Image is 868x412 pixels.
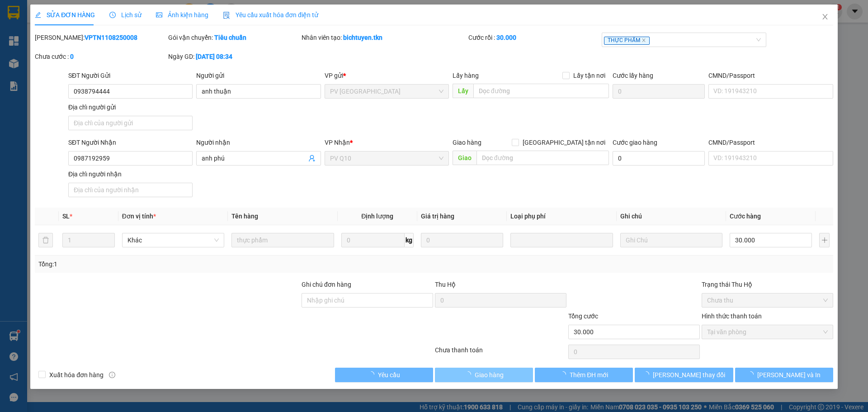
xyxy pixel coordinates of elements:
[223,12,230,19] img: icon
[68,102,193,112] div: Địa chỉ người gửi
[496,34,516,41] b: 30.000
[653,370,725,380] span: [PERSON_NAME] thay đổi
[38,259,335,269] div: Tổng: 1
[62,213,70,220] span: SL
[325,71,449,81] div: VP gửi
[535,368,633,382] button: Thêm ĐH mới
[568,313,598,320] span: Tổng cước
[708,137,833,147] div: CMND/Passport
[68,116,193,130] input: Địa chỉ của người gửi
[468,33,600,43] div: Cước rồi :
[421,233,503,247] input: 0
[570,370,608,380] span: Thêm ĐH mới
[70,53,74,60] b: 0
[35,52,166,62] div: Chưa cước :
[435,368,533,382] button: Giao hàng
[617,208,726,225] th: Ghi chú
[223,11,318,19] span: Yêu cầu xuất hóa đơn điện tử
[613,139,657,146] label: Cước giao hàng
[68,183,193,197] input: Địa chỉ của người nhận
[642,38,646,43] span: close
[109,372,115,378] span: info-circle
[620,233,722,247] input: Ghi Chú
[476,151,609,165] input: Dọc đường
[35,33,166,43] div: [PERSON_NAME]:
[507,208,616,225] th: Loại phụ phí
[475,370,504,380] span: Giao hàng
[35,11,95,19] span: SỬA ĐƠN HÀNG
[613,151,705,166] input: Cước giao hàng
[330,152,443,165] span: PV Q10
[747,371,757,378] span: loading
[196,71,321,81] div: Người gửi
[453,84,473,98] span: Lấy
[302,293,433,308] input: Ghi chú đơn hàng
[570,71,609,81] span: Lấy tận nơi
[604,37,650,45] span: THỰC PHẨM
[821,13,829,20] span: close
[68,137,193,147] div: SĐT Người Nhận
[434,345,567,361] div: Chưa thanh toán
[368,371,378,378] span: loading
[730,213,761,220] span: Cước hàng
[560,371,570,378] span: loading
[702,279,833,289] div: Trạng thái Thu Hộ
[330,85,443,98] span: PV Tây Ninh
[302,33,467,43] div: Nhân viên tạo:
[109,12,116,18] span: clock-circle
[613,84,705,99] input: Cước lấy hàng
[168,52,300,62] div: Ngày GD:
[168,33,300,43] div: Gói vận chuyển:
[635,368,733,382] button: [PERSON_NAME] thay đổi
[122,213,156,220] span: Đơn vị tính
[435,281,456,288] span: Thu Hộ
[335,368,433,382] button: Yêu cầu
[308,155,316,162] span: user-add
[231,233,334,247] input: VD: Bàn, Ghế
[46,370,107,380] span: Xuất hóa đơn hàng
[109,11,142,19] span: Lịch sử
[68,71,193,81] div: SĐT Người Gửi
[643,371,653,378] span: loading
[613,72,653,79] label: Cước lấy hàng
[156,12,162,18] span: picture
[519,137,609,147] span: [GEOGRAPHIC_DATA] tận nơi
[214,34,246,41] b: Tiêu chuẩn
[453,151,476,165] span: Giao
[819,233,829,247] button: plus
[702,313,762,320] label: Hình thức thanh toán
[325,139,350,146] span: VP Nhận
[343,34,382,41] b: bichtuyen.tkn
[231,213,258,220] span: Tên hàng
[708,71,833,81] div: CMND/Passport
[735,368,833,382] button: [PERSON_NAME] và In
[473,84,609,98] input: Dọc đường
[405,233,414,247] span: kg
[757,370,821,380] span: [PERSON_NAME] và In
[38,233,53,247] button: delete
[156,11,208,19] span: Ảnh kiện hàng
[378,370,400,380] span: Yêu cầu
[302,281,351,288] label: Ghi chú đơn hàng
[465,371,475,378] span: loading
[35,12,41,18] span: edit
[707,325,828,339] span: Tại văn phòng
[707,294,828,307] span: Chưa thu
[127,233,219,247] span: Khác
[196,137,321,147] div: Người nhận
[196,53,232,60] b: [DATE] 08:34
[68,169,193,179] div: Địa chỉ người nhận
[453,72,479,79] span: Lấy hàng
[85,34,137,41] b: VPTN1108250008
[812,5,838,30] button: Close
[421,213,454,220] span: Giá trị hàng
[453,139,481,146] span: Giao hàng
[361,213,393,220] span: Định lượng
